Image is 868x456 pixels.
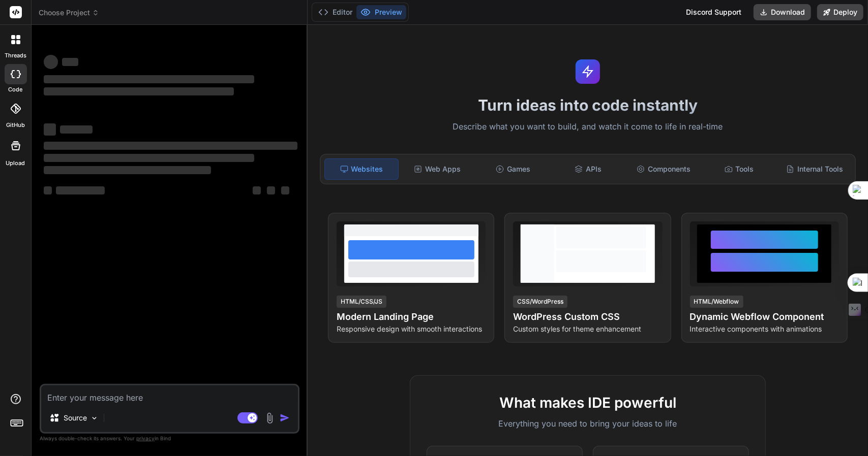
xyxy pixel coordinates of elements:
[64,413,87,423] p: Source
[281,186,289,194] span: ‌
[337,296,386,308] div: HTML/CSS/JS
[40,434,300,443] p: Always double-check its answers. Your in Bind
[552,158,625,180] div: APIs
[6,121,25,129] label: GitHub
[5,51,26,60] label: threads
[690,324,839,334] p: Interactive components with animations
[44,55,58,69] span: ‌
[427,392,749,413] h2: What makes IDE powerful
[513,296,567,308] div: CSS/WordPress
[427,417,749,430] p: Everything you need to bring your ideas to life
[337,310,486,324] h4: Modern Landing Page
[253,186,261,194] span: ‌
[754,4,811,20] button: Download
[136,435,155,441] span: privacy
[314,120,862,134] p: Describe what you want to build, and watch it come to life in real-time
[337,324,486,334] p: Responsive design with smooth interactions
[702,158,775,180] div: Tools
[264,412,276,424] img: attachment
[513,324,662,334] p: Custom styles for theme enhancement
[44,75,254,83] span: ‌
[476,158,549,180] div: Games
[44,166,211,174] span: ‌
[44,142,297,150] span: ‌
[778,158,851,180] div: Internal Tools
[9,85,23,94] label: code
[62,58,78,66] span: ‌
[513,310,662,324] h4: WordPress Custom CSS
[627,158,700,180] div: Components
[314,96,862,114] h1: Turn ideas into code instantly
[280,413,290,423] img: icon
[314,5,356,19] button: Editor
[817,4,863,20] button: Deploy
[56,186,105,194] span: ‌
[6,159,25,168] label: Upload
[44,87,234,95] span: ‌
[44,186,52,194] span: ‌
[680,4,747,20] div: Discord Support
[356,5,406,19] button: Preview
[90,414,99,422] img: Pick Models
[44,123,56,136] span: ‌
[690,310,839,324] h4: Dynamic Webflow Component
[60,125,93,134] span: ‌
[324,158,399,180] div: Websites
[690,296,743,308] div: HTML/Webflow
[401,158,474,180] div: Web Apps
[44,154,254,162] span: ‌
[39,8,99,18] span: Choose Project
[267,186,275,194] span: ‌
